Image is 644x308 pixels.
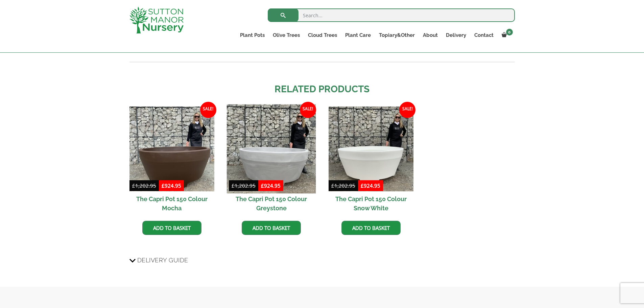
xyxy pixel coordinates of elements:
[129,106,214,191] img: The Capri Pot 150 Colour Mocha
[341,221,401,235] a: Add to basket: “The Capri Pot 150 Colour Snow White”
[506,29,513,35] span: 0
[232,182,235,189] span: £
[261,182,264,189] span: £
[129,7,184,33] img: logo
[470,30,498,40] a: Contact
[399,102,415,118] span: Sale!
[329,191,413,216] h2: The Capri Pot 150 Colour Snow White
[304,30,341,40] a: Cloud Trees
[229,191,314,216] h2: The Capri Pot 150 Colour Greystone
[261,182,281,189] bdi: 924.95
[132,182,156,189] bdi: 1,202.95
[129,82,515,96] h2: Related products
[361,182,380,189] bdi: 924.95
[142,221,201,235] a: Add to basket: “The Capri Pot 150 Colour Mocha”
[236,30,269,40] a: Plant Pots
[162,182,181,189] bdi: 924.95
[375,30,419,40] a: Topiary&Other
[129,191,214,216] h2: The Capri Pot 150 Colour Mocha
[442,30,470,40] a: Delivery
[200,102,216,118] span: Sale!
[331,182,334,189] span: £
[242,221,301,235] a: Add to basket: “The Capri Pot 150 Colour Greystone”
[162,182,165,189] span: £
[419,30,442,40] a: About
[137,254,188,266] span: Delivery Guide
[329,106,413,216] a: Sale! The Capri Pot 150 Colour Snow White
[227,104,316,194] img: The Capri Pot 150 Colour Greystone
[331,182,355,189] bdi: 1,202.95
[229,106,314,216] a: Sale! The Capri Pot 150 Colour Greystone
[341,30,375,40] a: Plant Care
[132,182,135,189] span: £
[361,182,364,189] span: £
[268,8,515,22] input: Search...
[232,182,256,189] bdi: 1,202.95
[329,106,413,191] img: The Capri Pot 150 Colour Snow White
[269,30,304,40] a: Olive Trees
[300,102,316,118] span: Sale!
[129,106,214,216] a: Sale! The Capri Pot 150 Colour Mocha
[498,30,515,40] a: 0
